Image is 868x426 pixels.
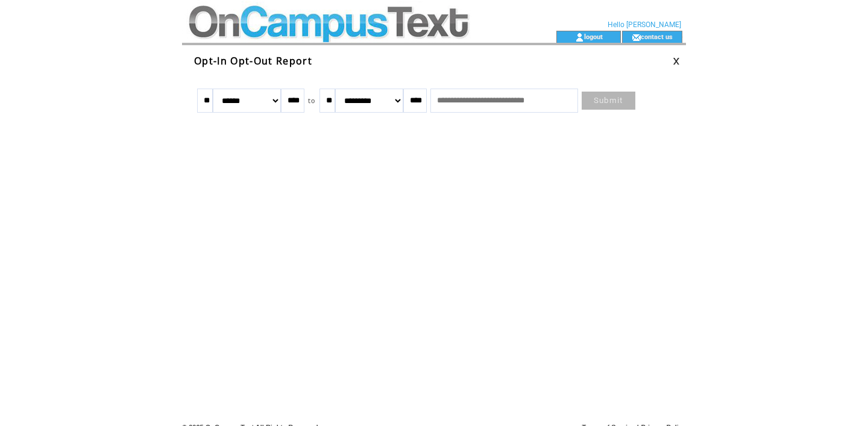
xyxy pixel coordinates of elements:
[641,33,673,40] a: contact us
[608,20,681,29] span: Hello [PERSON_NAME]
[632,33,641,42] img: contact_us_icon.gif
[584,33,603,40] a: logout
[194,54,312,67] span: Opt-In Opt-Out Report
[575,33,584,42] img: account_icon.gif
[308,96,316,105] span: to
[582,92,635,110] a: Submit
